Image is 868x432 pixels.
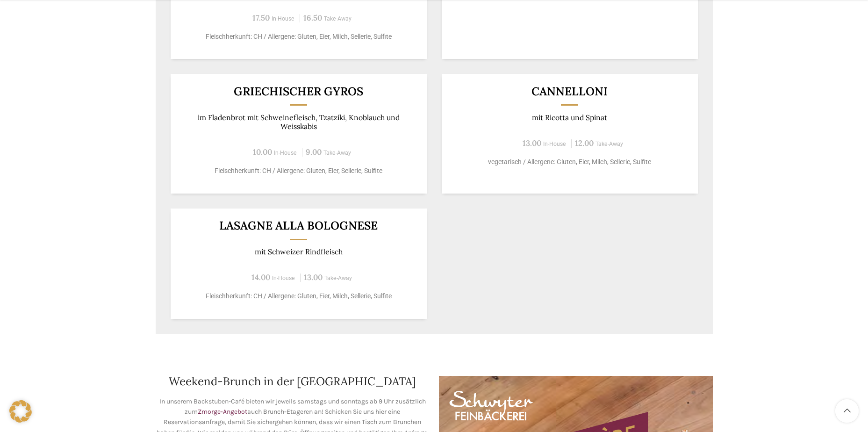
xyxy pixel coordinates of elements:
a: Scroll to top button [835,399,859,423]
p: Fleischherkunft: CH / Allergene: Gluten, Eier, Sellerie, Sulfite [182,166,415,176]
span: Take-Away [324,15,352,22]
h3: Lasagne alla Bolognese [182,220,415,231]
p: mit Ricotta und Spinat [453,113,686,122]
p: im Fladenbrot mit Schweinefleisch, Tzatziki, Knoblauch und Weisskabis [182,113,415,131]
span: 17.50 [252,13,270,23]
p: mit Schweizer Rindfleisch [182,247,415,256]
span: 9.00 [306,147,322,157]
h3: Griechischer Gyros [182,86,415,97]
h3: Cannelloni [453,86,686,97]
span: 13.00 [304,272,323,282]
span: 10.00 [253,147,272,157]
span: Take-Away [324,275,352,281]
span: In-House [543,141,566,147]
p: vegetarisch / Allergene: Gluten, Eier, Milch, Sellerie, Sulfite [453,157,686,167]
span: 16.50 [303,13,322,23]
span: 12.00 [575,138,594,148]
span: 13.00 [523,138,541,148]
span: In-House [274,150,297,156]
p: Fleischherkunft: CH / Allergene: Gluten, Eier, Milch, Sellerie, Sulfite [182,291,415,301]
span: In-House [272,275,295,281]
h2: Weekend-Brunch in der [GEOGRAPHIC_DATA] [156,376,430,387]
a: Zmorge-Angebot [198,408,247,416]
span: In-House [272,15,294,22]
p: Fleischherkunft: CH / Allergene: Gluten, Eier, Milch, Sellerie, Sulfite [182,32,415,42]
span: 14.00 [251,272,270,282]
span: Take-Away [595,141,623,147]
span: Take-Away [323,150,351,156]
